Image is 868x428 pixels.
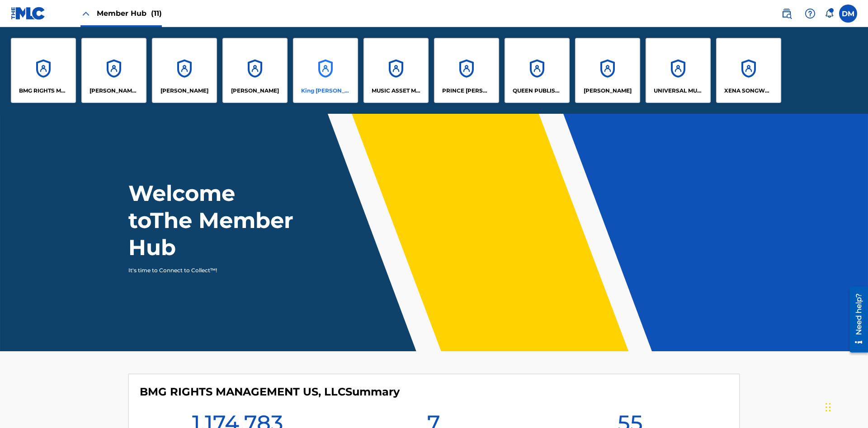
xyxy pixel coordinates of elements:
[823,385,868,428] iframe: Chat Widget
[843,283,868,357] iframe: Resource Center
[801,5,819,23] div: Help
[222,38,288,103] a: Accounts[PERSON_NAME]
[11,7,46,20] img: MLC Logo
[826,394,831,421] div: Drag
[505,38,570,103] a: AccountsQUEEN PUBLISHA
[128,266,285,274] p: It's time to Connect to Collect™!
[81,38,146,103] a: Accounts[PERSON_NAME] SONGWRITER
[434,38,499,103] a: AccountsPRINCE [PERSON_NAME]
[80,8,91,19] img: Close
[442,87,491,95] p: PRINCE MCTESTERSON
[151,9,162,18] span: (11)
[19,87,68,95] p: BMG RIGHTS MANAGEMENT US, LLC
[231,87,279,95] p: EYAMA MCSINGER
[128,180,297,261] h1: Welcome to The Member Hub
[781,8,792,19] img: search
[805,8,816,19] img: help
[160,87,208,95] p: ELVIS COSTELLO
[584,87,632,95] p: RONALD MCTESTERSON
[140,385,400,399] h4: BMG RIGHTS MANAGEMENT US, LLC
[825,9,834,18] div: Notifications
[363,38,429,103] a: AccountsMUSIC ASSET MANAGEMENT (MAM)
[90,87,139,95] p: CLEO SONGWRITER
[839,5,857,23] div: User Menu
[293,38,358,103] a: AccountsKing [PERSON_NAME]
[513,87,562,95] p: QUEEN PUBLISHA
[301,87,350,95] p: King McTesterson
[654,87,703,95] p: UNIVERSAL MUSIC PUB GROUP
[97,8,162,19] span: Member Hub
[724,87,774,95] p: XENA SONGWRITER
[716,38,781,103] a: AccountsXENA SONGWRITER
[646,38,711,103] a: AccountsUNIVERSAL MUSIC PUB GROUP
[372,87,421,95] p: MUSIC ASSET MANAGEMENT (MAM)
[778,5,796,23] a: Public Search
[152,38,217,103] a: Accounts[PERSON_NAME]
[11,38,76,103] a: AccountsBMG RIGHTS MANAGEMENT US, LLC
[575,38,640,103] a: Accounts[PERSON_NAME]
